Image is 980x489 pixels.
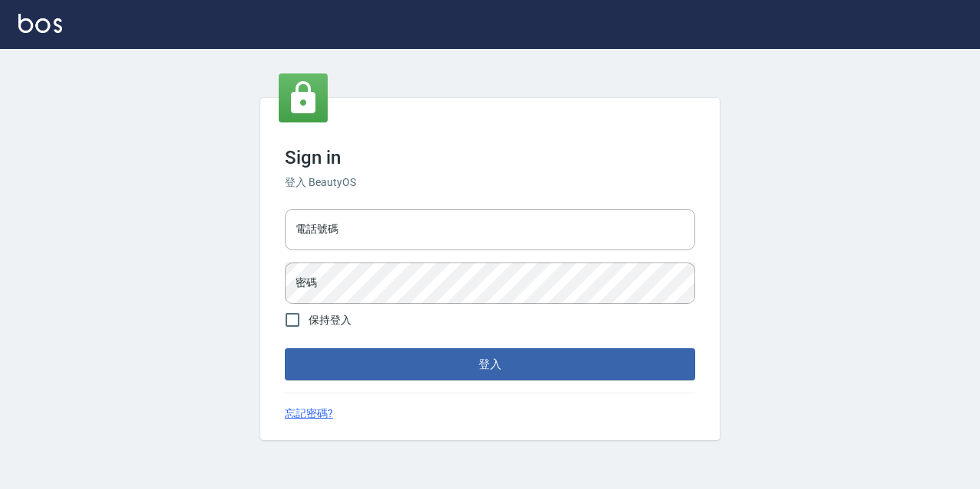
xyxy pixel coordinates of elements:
[18,14,62,33] img: Logo
[285,348,695,380] button: 登入
[285,147,695,168] h3: Sign in
[309,312,351,328] span: 保持登入
[285,406,333,422] a: 忘記密碼?
[285,174,695,191] h6: 登入 BeautyOS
